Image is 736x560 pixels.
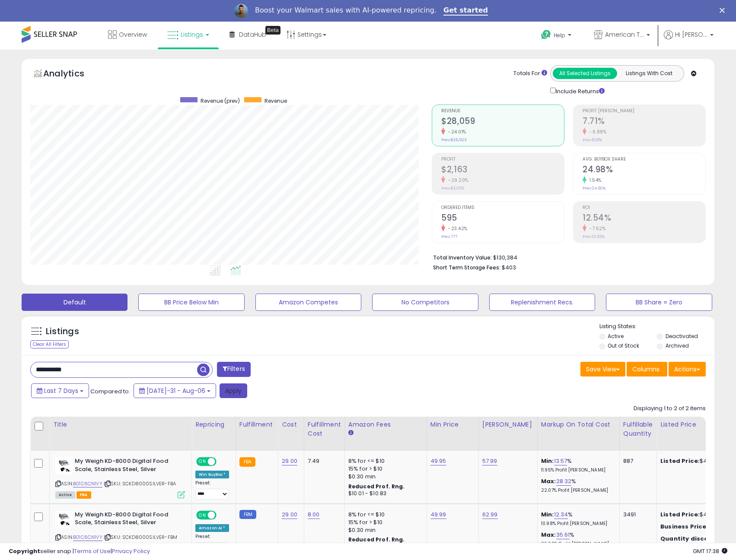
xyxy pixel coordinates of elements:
a: Get started [443,6,488,16]
button: Apply [220,383,247,398]
span: 2025-08-14 17:38 GMT [693,547,727,555]
div: % [541,531,613,547]
a: Privacy Policy [112,547,150,555]
div: Min Price [430,420,475,429]
h2: $28,059 [441,116,564,128]
b: Reduced Prof. Rng. [348,483,405,490]
div: Cost [282,420,300,429]
span: Revenue [441,109,564,114]
b: Max: [541,477,556,485]
p: Listing States: [599,323,714,331]
a: Listings [161,22,216,47]
small: FBM [239,510,256,519]
button: Filters [217,362,251,377]
button: Default [22,294,127,311]
button: BB Price Below Min [138,294,244,311]
h2: $2,163 [441,165,564,176]
div: Fulfillable Quantity [623,420,653,438]
a: Hi [PERSON_NAME] [664,30,714,50]
span: Profit [PERSON_NAME] [583,109,705,114]
span: | SKU: SCKD8000SILVER-FBA [104,480,176,487]
span: Last 7 Days [44,386,78,395]
a: 62.99 [482,510,498,519]
b: Max: [541,531,556,539]
b: Short Term Storage Fees: [433,264,500,271]
b: Listed Price: [660,510,700,519]
a: Terms of Use [74,547,111,555]
button: [DATE]-31 - Aug-06 [134,383,216,398]
label: Active [608,332,624,340]
small: -29.20% [445,177,468,184]
span: Avg. Buybox Share [583,157,705,162]
i: Get Help [541,29,551,40]
div: 8% for <= $10 [348,511,420,519]
div: ASIN: [55,511,185,551]
button: BB Share = Zero [606,294,712,311]
a: 49.99 [430,510,446,519]
div: 7.49 [308,457,338,465]
span: Help [554,32,565,39]
li: $130,384 [433,252,699,262]
a: 49.95 [430,457,446,465]
img: 41rbhfOvNSL._SL40_.jpg [55,457,73,475]
span: $403 [502,263,516,272]
a: 29.00 [282,510,297,519]
a: 35.61 [556,531,570,539]
span: Columns [632,365,660,373]
span: American Telecom Headquarters [605,30,644,39]
th: The percentage added to the cost of goods (COGS) that forms the calculator for Min & Max prices. [537,417,619,451]
div: $49.5 [660,523,732,531]
span: ON [197,458,208,465]
b: Business Price: [660,522,708,531]
div: Include Returns [544,86,615,96]
b: Min: [541,510,554,519]
span: Profit [441,157,564,162]
a: American Telecom Headquarters [587,22,656,50]
label: Deactivated [666,332,698,340]
div: Boost your Walmart sales with AI-powered repricing. [255,6,437,15]
a: 28.32 [556,477,572,486]
a: Help [534,23,580,50]
a: 57.99 [482,457,497,465]
button: Replenishment Recs. [489,294,595,311]
b: My Weigh KD-8000 Digital Food Scale, Stainless Steel, Silver [75,511,180,529]
div: Markup on Total Cost [541,420,616,429]
p: 22.07% Profit [PERSON_NAME] [541,487,613,494]
div: Preset: [195,534,229,553]
div: Win BuyBox * [195,471,229,478]
div: 15% for > $10 [348,519,420,526]
b: My Weigh KD-8000 Digital Food Scale, Stainless Steel, Silver [75,457,180,475]
h5: Listings [46,326,79,338]
small: -7.52% [586,225,605,232]
div: Listed Price [660,420,735,429]
small: Prev: 13.56% [583,234,605,239]
a: 8.00 [308,510,320,519]
small: Prev: $3,056 [441,186,464,191]
span: Revenue [264,97,287,104]
span: ON [197,511,208,519]
span: OFF [215,511,229,519]
div: Close [720,8,728,13]
div: Totals For [513,70,547,78]
div: $49.95 [660,457,732,465]
label: Out of Stock [608,342,639,349]
div: Amazon AI * [195,524,229,532]
span: Listings [181,30,203,39]
span: Overview [119,30,147,39]
p: 11.95% Profit [PERSON_NAME] [541,467,613,473]
span: Revenue (prev) [201,97,240,104]
a: B01C6CN1VY [73,534,102,541]
small: Prev: 8.28% [583,137,602,142]
small: Amazon Fees. [348,429,354,437]
span: FBA [76,491,91,499]
div: Fulfillment Cost [308,420,341,438]
span: OFF [215,458,229,465]
b: Listed Price: [660,457,700,465]
a: 29.00 [282,457,297,465]
span: All listings currently available for purchase on Amazon [55,491,75,499]
b: Total Inventory Value: [433,254,492,261]
span: Hi [PERSON_NAME] [675,30,707,39]
button: No Competitors [372,294,478,311]
div: Preset: [195,480,229,500]
span: Ordered Items [441,206,564,210]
